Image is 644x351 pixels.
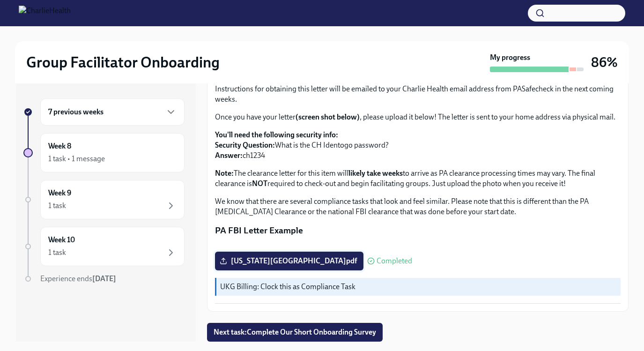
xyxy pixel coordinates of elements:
[220,282,617,292] p: UKG Billing: Clock this as Compliance Task
[215,168,621,189] p: The clearance letter for this item will to arrive as PA clearance processing times may vary. The ...
[215,151,243,160] strong: Answer:
[252,179,267,188] strong: NOT
[207,323,383,342] button: Next task:Complete Our Short Onboarding Survey
[92,274,116,283] strong: [DATE]
[591,54,618,71] h3: 86%
[215,169,234,178] strong: Note:
[48,188,71,198] h6: Week 9
[48,141,71,151] h6: Week 8
[214,328,376,337] span: Next task : Complete Our Short Onboarding Survey
[215,84,621,105] p: Instructions for obtaining this letter will be emailed to your Charlie Health email address from ...
[215,130,621,161] p: What is the CH Identogo password? ch1234
[48,247,66,258] div: 1 task
[19,6,71,21] img: CharlieHealth
[215,112,621,122] p: Once you have your letter , please upload it below! The letter is sent to your home address via p...
[348,169,403,178] strong: likely take weeks
[26,53,220,72] h2: Group Facilitator Onboarding
[222,256,357,266] span: [US_STATE][GEOGRAPHIC_DATA]pdf
[215,252,363,270] label: [US_STATE][GEOGRAPHIC_DATA]pdf
[40,274,116,283] span: Experience ends
[215,196,621,217] p: We know that there are several compliance tasks that look and feel similar. Please note that this...
[48,107,104,117] h6: 7 previous weeks
[377,257,412,265] span: Completed
[215,141,275,149] strong: Security Question:
[23,227,185,266] a: Week 101 task
[490,52,530,63] strong: My progress
[23,133,185,172] a: Week 81 task • 1 message
[48,154,105,164] div: 1 task • 1 message
[23,180,185,219] a: Week 91 task
[215,130,338,139] strong: You'll need the following security info:
[48,235,75,245] h6: Week 10
[48,201,66,211] div: 1 task
[40,98,185,126] div: 7 previous weeks
[296,112,360,121] strong: (screen shot below)
[215,224,621,237] p: PA FBI Letter Example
